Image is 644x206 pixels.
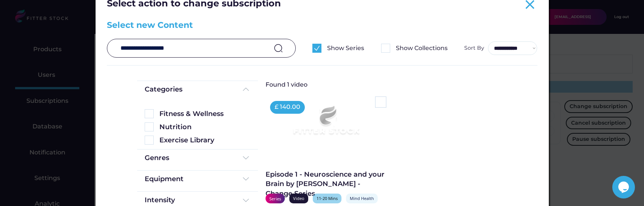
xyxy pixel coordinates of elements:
[145,136,154,145] img: Rectangle%205126.svg
[312,44,321,53] img: Group%201000002360.svg
[317,195,338,201] div: 11-20 Mins
[274,44,283,53] img: search-normal.svg
[241,174,250,183] img: Frame%20%284%29.svg
[396,44,448,52] div: Show Collections
[293,195,304,201] div: Video
[612,176,636,198] iframe: chat widget
[145,109,154,118] img: Rectangle%205126.svg
[159,122,250,132] div: Nutrition
[266,81,341,89] div: Found 1 video
[159,109,250,119] div: Fitness & Wellness
[350,195,374,201] div: Mind Health
[145,153,169,163] div: Genres
[107,20,193,31] div: Select new Content
[381,44,390,53] img: Rectangle%205126.svg
[241,196,250,205] img: Frame%20%284%29.svg
[327,44,364,52] div: Show Series
[266,170,386,198] div: Episode 1 - Neuroscience and your Brain by [PERSON_NAME] - Change Series
[159,136,250,145] div: Exercise Library
[269,197,281,201] div: Series
[375,96,386,108] img: Rectangle%205126.svg
[145,122,154,131] img: Rectangle%205126.svg
[241,85,250,94] img: Frame%20%285%29.svg
[145,195,175,205] div: Intensity
[241,153,250,162] img: Frame%20%284%29.svg
[464,44,484,52] div: Sort By
[145,85,182,94] div: Categories
[275,103,300,111] div: £ 140.00
[145,174,184,184] div: Equipment
[278,96,374,151] img: Frame%2079%20%281%29.svg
